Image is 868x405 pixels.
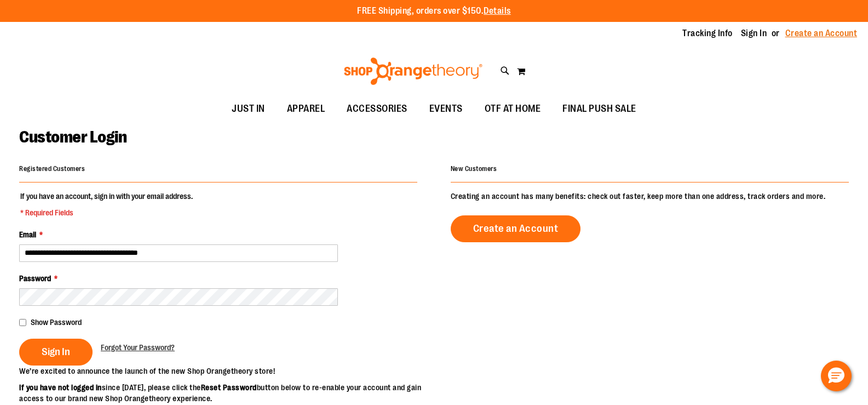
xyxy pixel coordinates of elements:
[19,366,434,377] p: We’re excited to announce the launch of the new Shop Orangetheory store!
[20,207,193,218] span: * Required Fields
[682,27,733,39] a: Tracking Info
[473,223,559,235] span: Create an Account
[451,191,849,202] p: Creating an account has many benefits: check out faster, keep more than one address, track orders...
[551,96,647,122] a: FINAL PUSH SALE
[562,96,636,121] span: FINAL PUSH SALE
[347,96,407,121] span: ACCESSORIES
[232,96,265,121] span: JUST IN
[19,339,93,366] button: Sign In
[357,5,511,18] p: FREE Shipping, orders over $150.
[474,96,552,122] a: OTF AT HOME
[785,27,858,39] a: Create an Account
[821,361,852,391] button: Hello, have a question? Let’s chat.
[451,165,497,173] strong: New Customers
[42,346,70,358] span: Sign In
[451,215,581,242] a: Create an Account
[336,96,418,122] a: ACCESSORIES
[484,6,511,16] a: Details
[201,383,257,392] strong: Reset Password
[19,191,194,218] legend: If you have an account, sign in with your email address.
[741,27,767,39] a: Sign In
[342,58,484,85] img: Shop Orangetheory
[429,96,463,121] span: EVENTS
[276,96,336,122] a: APPAREL
[418,96,474,122] a: EVENTS
[101,343,175,352] span: Forgot Your Password?
[19,165,85,173] strong: Registered Customers
[19,274,51,283] span: Password
[31,318,82,327] span: Show Password
[19,128,127,146] span: Customer Login
[19,383,102,392] strong: If you have not logged in
[485,96,541,121] span: OTF AT HOME
[101,342,175,353] a: Forgot Your Password?
[287,96,325,121] span: APPAREL
[221,96,276,122] a: JUST IN
[19,230,36,239] span: Email
[19,382,434,404] p: since [DATE], please click the button below to re-enable your account and gain access to our bran...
